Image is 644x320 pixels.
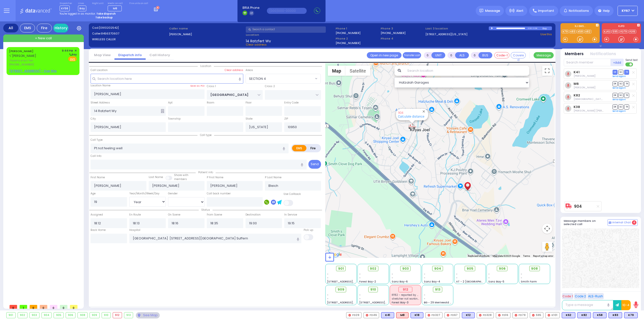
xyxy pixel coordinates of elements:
div: 904 [42,312,52,318]
a: [PERSON_NAME] [9,49,33,53]
label: Lines [78,2,86,5]
span: Send text [625,58,638,62]
label: Last Name [149,175,163,179]
div: FD16 [496,312,510,318]
span: - [359,272,361,276]
label: KJ EMS... [560,25,600,28]
button: Map camera controls [542,224,552,234]
div: BLS [593,312,607,318]
span: Status [199,208,213,212]
label: Floor [246,101,252,105]
label: [PHONE_NUMBER] [336,41,360,45]
a: History [53,24,68,32]
button: Toggle fullscreen view [542,66,552,76]
span: 0 [60,305,67,309]
label: Back Home [91,228,106,232]
label: Fire [306,145,320,151]
label: Destination [246,213,261,217]
img: message.svg [479,9,483,13]
span: - [359,293,361,297]
span: - [424,272,425,276]
div: K12 [462,312,475,318]
label: Fire units on call [129,2,148,5]
button: Members [565,51,584,57]
div: BLS [562,312,575,318]
span: Location [198,64,214,68]
span: DR [613,81,618,86]
div: 902 [18,312,27,318]
label: EMS [292,145,307,151]
label: Street Address [91,101,110,105]
span: AT - 2 [GEOGRAPHIC_DATA] [456,280,493,283]
div: 913 [124,312,133,318]
label: Apt [168,101,173,105]
button: ALS-Rush [587,293,604,299]
div: 0:00 [528,25,532,31]
label: En Route [129,213,141,217]
label: Clear address [225,68,243,72]
label: Entry Code [284,101,299,105]
span: Patient info [196,170,216,174]
label: Assigned [91,213,103,217]
span: - [424,297,425,301]
span: Phone 1 [336,26,379,31]
a: Open in new page [367,52,401,58]
span: 8456370607 [101,31,119,35]
span: members [174,177,187,181]
a: Open this area in Google Maps (opens a new window) [327,251,343,258]
span: Avrohom Mier Muller [574,109,618,113]
span: You're logged in as monitor. [60,12,96,16]
label: P Last Name [265,175,281,180]
div: 912 [113,312,122,318]
span: Sanz Bay-6 [392,280,408,283]
label: City [91,117,96,121]
span: - [456,272,458,276]
span: SECTION 4 [246,74,314,83]
a: K82 [574,93,580,97]
span: BRIA Phone [243,6,259,10]
div: M8 [396,312,409,318]
h5: Message members on selected call [564,219,608,226]
div: K58 [593,312,607,318]
span: Bay [78,6,86,11]
span: [STREET_ADDRESS][PERSON_NAME] [327,280,375,283]
a: Call History [146,53,174,57]
div: FD327 [425,312,442,318]
img: red-radio-icon.svg [548,314,550,316]
span: Phone 4 [381,37,424,41]
label: Last 3 location [425,26,489,31]
span: - [359,276,361,280]
span: - [392,276,393,280]
label: [PHONE_NUMBER] [381,31,406,35]
span: Message [485,8,500,13]
div: 906 [66,312,75,318]
label: Location Name [91,84,110,88]
span: 903 [402,266,409,271]
span: 910 [370,287,376,292]
a: Dispatch info [114,53,146,57]
span: [PHONE_NUMBER] [9,62,34,66]
span: KY56 [60,6,70,11]
div: Year/Month/Week/Day [129,192,166,196]
label: Night unit [92,2,103,5]
button: 10-4 [621,300,631,310]
button: Code-1 [494,52,509,58]
span: Forest Bay-3 [392,301,409,304]
div: 901 [7,312,15,318]
span: - [392,272,393,276]
div: FD46 [364,312,379,318]
div: BLS [411,312,423,318]
div: 908 [78,312,87,318]
span: 904 [434,266,441,271]
span: - [327,276,329,280]
input: Search hospital [129,234,302,243]
div: K41 [381,312,394,318]
div: See map [136,312,159,318]
span: ר' [PERSON_NAME] [9,54,36,58]
span: Smith Farm [521,280,537,283]
div: 903 [30,312,39,318]
label: Room [207,101,214,105]
div: 912 [398,287,412,292]
button: Show satellite imagery [345,66,370,76]
span: ✕ [74,49,77,53]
